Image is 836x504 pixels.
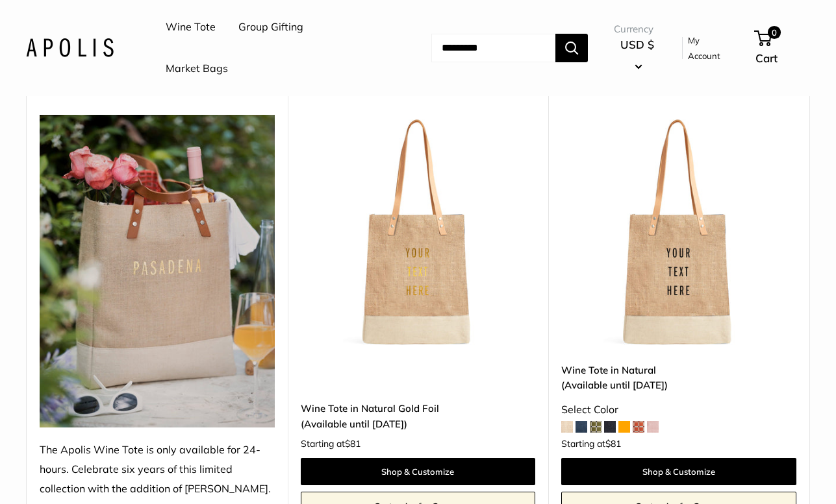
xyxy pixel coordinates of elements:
[605,438,621,450] span: $81
[561,458,796,485] a: Shop & Customize
[755,51,778,65] span: Cart
[561,363,796,393] a: Wine Tote in Natural(Available until [DATE])
[301,115,536,350] img: Wine Tote in Natural Gold Foil
[301,439,361,448] span: Starting at
[238,18,303,37] a: Group Gifting
[301,458,536,485] a: Shop & Customize
[620,38,654,51] span: USD $
[26,38,114,57] img: Apolis
[40,115,275,427] img: The Apolis Wine Tote is only available for 24-hours. Celebrate six years of this limited collecti...
[431,34,555,62] input: Search...
[561,439,621,448] span: Starting at
[688,32,733,64] a: My Account
[40,440,275,499] div: The Apolis Wine Tote is only available for 24-hours. Celebrate six years of this limited collecti...
[561,115,796,350] img: Wine Tote in Natural
[345,438,361,450] span: $81
[755,27,810,69] a: 0 Cart
[561,400,796,420] div: Select Color
[301,115,536,350] a: Wine Tote in Natural Gold Foildescription_Inner compartments perfect for wine bottles, yoga mats,...
[614,20,660,38] span: Currency
[614,34,660,76] button: USD $
[301,401,536,431] a: Wine Tote in Natural Gold Foil(Available until [DATE])
[561,115,796,350] a: Wine Tote in NaturalWine Tote in Natural
[555,34,588,62] button: Search
[768,26,781,39] span: 0
[166,59,228,78] a: Market Bags
[166,18,216,37] a: Wine Tote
